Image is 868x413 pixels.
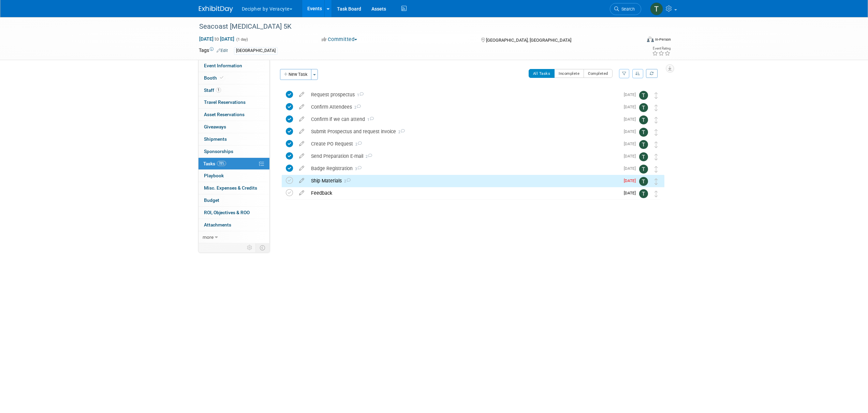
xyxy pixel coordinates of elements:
a: Search [610,3,641,15]
img: Tony Alvarado [639,128,648,137]
img: Tony Alvarado [639,91,648,100]
span: 1 [355,93,364,97]
a: Refresh [646,69,658,78]
a: Event Information [198,60,269,72]
a: edit [296,104,308,110]
img: Tony Alvarado [639,140,648,149]
a: Giveaways [198,121,269,133]
span: 2 [342,179,351,183]
button: All Tasks [529,69,555,78]
span: 1 [365,118,374,122]
i: Move task [654,141,658,148]
div: Badge Registration [308,163,620,174]
span: to [214,36,220,42]
a: edit [296,128,308,135]
div: Feedback [308,187,620,199]
span: [DATE] [624,178,639,183]
a: edit [296,153,308,159]
img: ExhibitDay [199,6,233,13]
a: Tasks78% [198,158,269,170]
span: ROI, Objectives & ROO [204,210,250,215]
span: Giveaways [204,124,226,129]
a: ROI, Objectives & ROO [198,207,269,219]
button: Committed [319,36,360,43]
span: Shipments [204,136,227,142]
a: Attachments [198,219,269,231]
td: Personalize Event Tab Strip [244,243,256,252]
a: Booth [198,72,269,84]
a: edit [296,92,308,98]
button: New Task [280,69,311,80]
a: Budget [198,194,269,206]
img: Tony Alvarado [639,189,648,198]
img: Tony Alvarado [650,2,663,15]
a: edit [296,165,308,171]
span: [DATE] [624,166,639,171]
i: Move task [654,154,658,160]
img: Tony Alvarado [639,152,648,161]
a: edit [296,190,308,196]
span: Attachments [204,222,231,228]
span: Search [619,6,635,12]
a: Staff1 [198,84,269,96]
span: 2 [396,130,405,134]
button: Completed [584,69,613,78]
img: Tony Alvarado [639,165,648,174]
img: Format-Inperson.png [647,37,654,42]
a: more [198,231,269,243]
span: Sponsorships [204,149,233,154]
img: Tony Alvarado [639,115,648,124]
i: Move task [654,129,658,136]
i: Booth reservation complete [220,76,223,80]
i: Move task [654,92,658,99]
span: 2 [363,154,372,159]
a: Playbook [198,170,269,182]
span: [DATE] [624,129,639,134]
td: Toggle Event Tabs [255,243,269,252]
img: Tony Alvarado [639,177,648,186]
img: Tony Alvarado [639,103,648,112]
div: [GEOGRAPHIC_DATA] [234,47,278,54]
div: Seacoast [MEDICAL_DATA] 5K [197,20,631,33]
a: Shipments [198,133,269,145]
span: Tasks [203,161,226,166]
div: Event Rating [652,47,671,50]
span: Misc. Expenses & Credits [204,185,257,191]
span: 2 [353,142,362,147]
a: Misc. Expenses & Credits [198,182,269,194]
span: more [203,234,214,240]
div: Confirm if we can attend [308,113,620,125]
span: 1 [216,87,221,93]
i: Move task [654,105,658,111]
span: Staff [204,87,221,93]
span: (1 day) [236,37,248,42]
button: Incomplete [554,69,584,78]
div: Create PO Request [308,138,620,150]
span: [DATE] [624,92,639,97]
i: Move task [654,166,658,173]
a: edit [296,141,308,147]
i: Move task [654,191,658,197]
a: edit [296,178,308,184]
a: edit [296,116,308,122]
div: Ship Materials [308,175,620,187]
span: Event Information [204,63,242,68]
i: Move task [654,178,658,185]
div: Send Preparation E-mail [308,150,620,162]
span: [DATE] [624,154,639,159]
span: Travel Reservations [204,99,246,105]
span: [DATE] [624,191,639,195]
a: Travel Reservations [198,96,269,108]
span: 3 [353,167,362,171]
span: [DATE] [624,141,639,146]
i: Move task [654,117,658,123]
span: Playbook [204,173,224,178]
td: Tags [199,47,228,55]
div: Event Format [601,36,671,46]
span: Budget [204,197,219,203]
a: Sponsorships [198,146,269,157]
span: [DATE] [624,117,639,122]
a: Asset Reservations [198,109,269,121]
span: Booth [204,75,225,81]
div: Confirm Attendees [308,101,620,113]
